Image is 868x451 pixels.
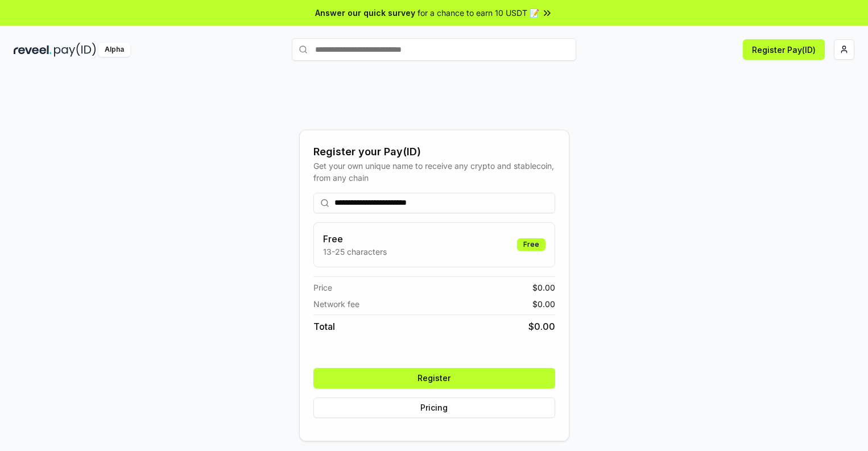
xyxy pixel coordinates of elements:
[743,39,825,60] button: Register Pay(ID)
[98,43,130,57] div: Alpha
[323,232,387,246] h3: Free
[532,282,555,293] span: $ 0.00
[528,320,555,333] span: $ 0.00
[313,282,332,293] span: Price
[532,298,555,310] span: $ 0.00
[313,368,555,388] button: Register
[418,7,539,19] span: for a chance to earn 10 USDT 📝
[323,246,387,258] p: 13-25 characters
[313,298,359,310] span: Network fee
[517,238,545,251] div: Free
[315,7,415,19] span: Answer our quick survey
[313,144,555,160] div: Register your Pay(ID)
[313,398,555,418] button: Pricing
[313,320,335,333] span: Total
[54,43,96,57] img: pay_id
[14,43,52,57] img: reveel_dark
[313,160,555,184] div: Get your own unique name to receive any crypto and stablecoin, from any chain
